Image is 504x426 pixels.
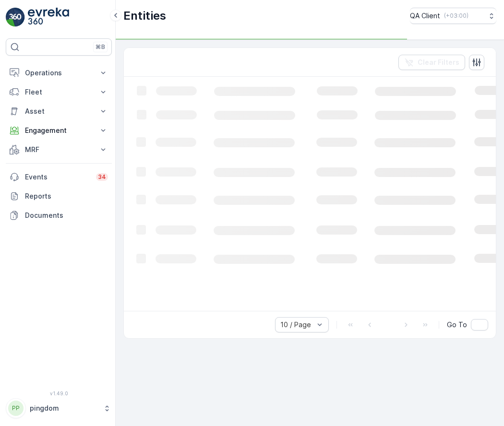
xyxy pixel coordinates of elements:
p: ( +03:00 ) [444,12,468,20]
a: Reports [6,187,112,206]
p: Operations [25,68,93,78]
p: MRF [25,145,93,154]
p: pingdom [30,403,98,413]
span: Go To [447,320,467,330]
p: Documents [25,211,108,220]
p: Entities [123,8,166,24]
p: Fleet [25,87,93,97]
a: Events34 [6,167,112,187]
p: ⌘B [96,43,105,51]
p: 34 [98,173,106,181]
button: QA Client(+03:00) [410,8,496,24]
p: Reports [25,191,108,201]
p: QA Client [410,11,440,21]
button: Asset [6,102,112,121]
p: Engagement [25,126,93,135]
button: Engagement [6,121,112,140]
span: v 1.49.0 [6,390,112,396]
p: Asset [25,106,93,116]
a: Documents [6,206,112,225]
button: Fleet [6,83,112,102]
div: PP [8,401,24,416]
img: logo [6,8,25,27]
p: Clear Filters [418,58,459,67]
button: Clear Filters [398,55,465,70]
button: Operations [6,63,112,83]
p: Events [25,172,90,182]
img: logo_light-DOdMpM7g.png [28,8,69,27]
button: PPpingdom [6,398,112,418]
button: MRF [6,140,112,159]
